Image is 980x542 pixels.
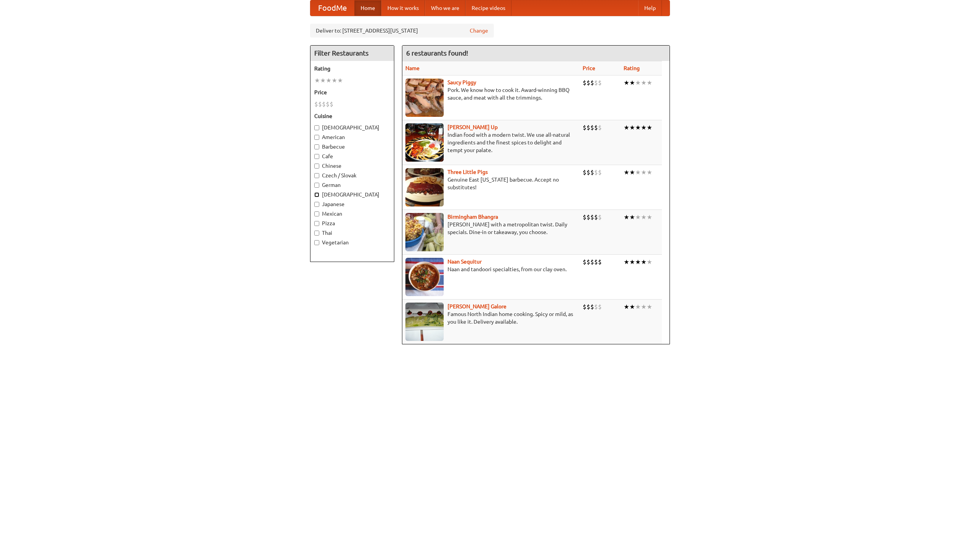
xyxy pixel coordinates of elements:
[583,168,586,177] li: $
[314,154,319,159] input: Cafe
[314,219,390,227] label: Pizza
[590,213,594,221] li: $
[598,303,602,311] li: $
[629,213,635,221] li: ★
[405,176,577,191] p: Genuine East [US_STATE] barbecue. Accept no substitutes!
[314,181,390,189] label: German
[406,49,468,57] ng-pluralize: 6 restaurants found!
[583,258,586,266] li: $
[448,214,498,220] a: Birmingham Bhangra
[590,168,594,177] li: $
[590,79,594,87] li: $
[629,303,635,311] li: ★
[590,303,594,311] li: $
[405,221,577,236] p: [PERSON_NAME] with a metropolitan twist. Daily specials. Dine-in or takeaway, you choose.
[405,303,444,341] img: currygalore.jpg
[314,210,390,218] label: Mexican
[590,123,594,132] li: $
[641,168,647,177] li: ★
[448,259,482,265] b: Naan Sequitur
[583,79,586,87] li: $
[594,258,598,266] li: $
[310,24,494,38] div: Deliver to: [STREET_ADDRESS][US_STATE]
[641,303,647,311] li: ★
[586,213,590,221] li: $
[598,258,602,266] li: $
[314,133,390,141] label: American
[330,100,333,108] li: $
[624,123,629,132] li: ★
[598,168,602,177] li: $
[310,46,394,61] h4: Filter Restaurants
[635,258,641,266] li: ★
[647,79,652,87] li: ★
[448,169,488,175] a: Three Little Pigs
[448,79,476,85] a: Saucy Piggy
[314,76,320,85] li: ★
[647,123,652,132] li: ★
[314,211,319,216] input: Mexican
[314,240,319,245] input: Vegetarian
[647,258,652,266] li: ★
[314,239,390,246] label: Vegetarian
[326,100,330,108] li: $
[314,221,319,226] input: Pizza
[314,191,390,198] label: [DEMOGRAPHIC_DATA]
[405,131,577,154] p: Indian food with a modern twist. We use all-natural ingredients and the finest spices to delight ...
[314,200,390,208] label: Japanese
[635,303,641,311] li: ★
[594,79,598,87] li: $
[641,258,647,266] li: ★
[337,76,343,85] li: ★
[405,265,577,273] p: Naan and tandoori specialties, from our clay oven.
[405,123,444,162] img: curryup.jpg
[641,213,647,221] li: ★
[314,124,390,131] label: [DEMOGRAPHIC_DATA]
[624,303,629,311] li: ★
[314,164,319,169] input: Chinese
[314,143,390,151] label: Barbecue
[641,123,647,132] li: ★
[314,152,390,160] label: Cafe
[586,79,590,87] li: $
[314,88,390,96] h5: Price
[635,123,641,132] li: ★
[635,168,641,177] li: ★
[314,125,319,130] input: [DEMOGRAPHIC_DATA]
[624,79,629,87] li: ★
[598,123,602,132] li: $
[448,303,506,309] a: [PERSON_NAME] Galore
[629,79,635,87] li: ★
[322,100,326,108] li: $
[314,65,390,72] h5: Rating
[635,79,641,87] li: ★
[629,123,635,132] li: ★
[314,172,390,179] label: Czech / Slovak
[624,168,629,177] li: ★
[310,0,354,16] a: FoodMe
[405,86,577,102] p: Pork. We know how to cook it. Award-winning BBQ sauce, and meat with all the trimmings.
[405,213,444,251] img: bhangra.jpg
[314,229,390,237] label: Thai
[583,123,586,132] li: $
[405,258,444,296] img: naansequitur.jpg
[314,173,319,178] input: Czech / Slovak
[314,144,319,149] input: Barbecue
[314,135,319,140] input: American
[314,231,319,236] input: Thai
[590,258,594,266] li: $
[583,65,595,71] a: Price
[594,213,598,221] li: $
[583,213,586,221] li: $
[448,124,498,130] a: [PERSON_NAME] Up
[594,303,598,311] li: $
[470,27,488,34] a: Change
[629,258,635,266] li: ★
[314,202,319,207] input: Japanese
[647,168,652,177] li: ★
[314,183,319,188] input: German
